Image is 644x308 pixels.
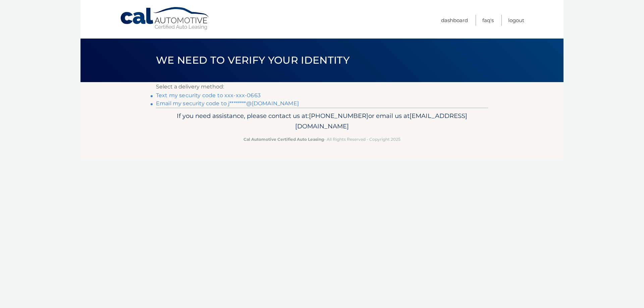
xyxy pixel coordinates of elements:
p: - All Rights Reserved - Copyright 2025 [160,136,484,143]
p: Select a delivery method: [156,82,488,91]
strong: Cal Automotive Certified Auto Leasing [244,137,324,142]
a: Email my security code to j********@[DOMAIN_NAME] [156,100,299,107]
a: FAQ's [482,15,494,26]
span: We need to verify your identity [156,54,350,66]
a: Text my security code to xxx-xxx-0663 [156,92,261,99]
a: Logout [508,15,524,26]
span: [PHONE_NUMBER] [309,112,368,120]
p: If you need assistance, please contact us at: or email us at [160,111,484,132]
a: Dashboard [441,15,468,26]
a: Cal Automotive [120,7,210,30]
